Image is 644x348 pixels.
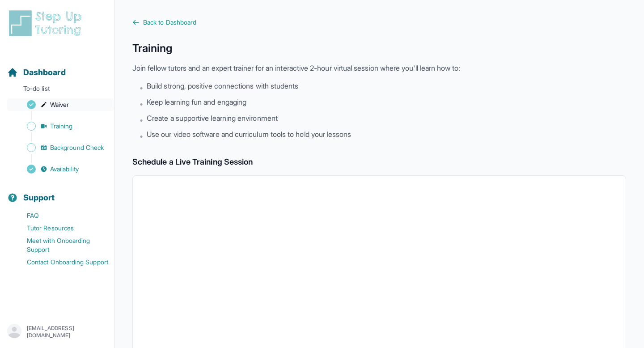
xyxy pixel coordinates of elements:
span: • [140,131,143,141]
span: Support [23,191,55,204]
span: • [140,98,143,109]
span: Create a supportive learning environment [147,113,278,123]
button: [EMAIL_ADDRESS][DOMAIN_NAME] [7,324,107,340]
span: Waiver [50,100,69,109]
span: Back to Dashboard [143,18,196,27]
p: [EMAIL_ADDRESS][DOMAIN_NAME] [27,325,107,339]
span: Keep learning fun and engaging [147,97,246,107]
h2: Schedule a Live Training Session [132,156,626,168]
span: Training [50,122,73,131]
p: To-do list [4,84,110,97]
a: Tutor Resources [7,222,114,234]
button: Dashboard [4,52,110,82]
h1: Training [132,41,626,55]
span: Dashboard [23,66,66,79]
a: Meet with Onboarding Support [7,234,114,256]
a: Background Check [7,141,114,154]
span: Background Check [50,143,104,152]
span: • [140,115,143,125]
img: logo [7,9,87,38]
span: Use our video software and curriculum tools to hold your lessons [147,129,351,140]
a: Back to Dashboard [132,18,626,27]
span: • [140,82,143,93]
a: Dashboard [7,66,66,79]
a: Contact Onboarding Support [7,256,114,268]
p: Join fellow tutors and an expert trainer for an interactive 2-hour virtual session where you'll l... [132,63,626,73]
a: Availability [7,163,114,175]
a: Training [7,120,114,132]
a: Waiver [7,98,114,111]
span: Build strong, positive connections with students [147,81,298,91]
span: Availability [50,165,79,174]
a: FAQ [7,209,114,222]
button: Support [4,177,110,208]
